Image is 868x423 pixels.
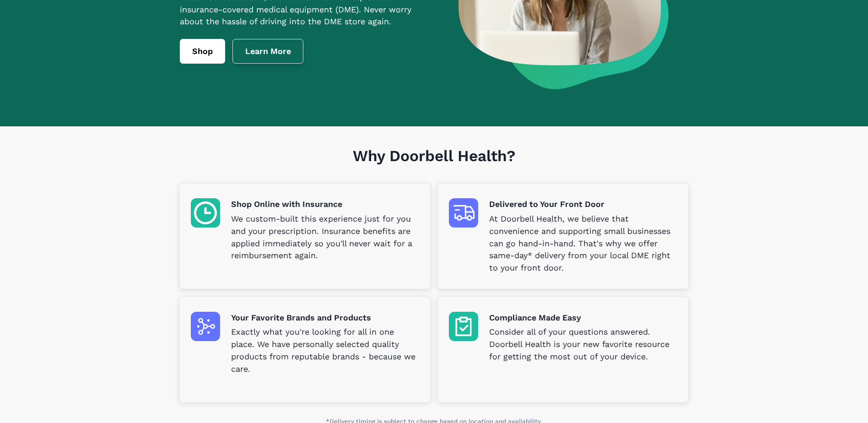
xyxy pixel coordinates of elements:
img: Delivered to Your Front Door icon [449,198,478,228]
p: Consider all of your questions answered. Doorbell Health is your new favorite resource for gettin... [489,326,677,363]
a: Shop [180,39,225,64]
p: Compliance Made Easy [489,312,677,324]
h1: Why Doorbell Health? [180,147,688,184]
p: Your Favorite Brands and Products [231,312,419,324]
img: Compliance Made Easy icon [449,312,478,341]
p: At Doorbell Health, we believe that convenience and supporting small businesses can go hand-in-ha... [489,213,677,274]
a: Learn More [232,39,304,64]
p: Delivered to Your Front Door [489,198,677,211]
p: Exactly what you're looking for all in one place. We have personally selected quality products fr... [231,326,419,375]
img: Your Favorite Brands and Products icon [191,312,220,341]
img: Shop Online with Insurance icon [191,198,220,228]
p: Shop Online with Insurance [231,198,419,211]
p: We custom-built this experience just for you and your prescription. Insurance benefits are applie... [231,213,419,262]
